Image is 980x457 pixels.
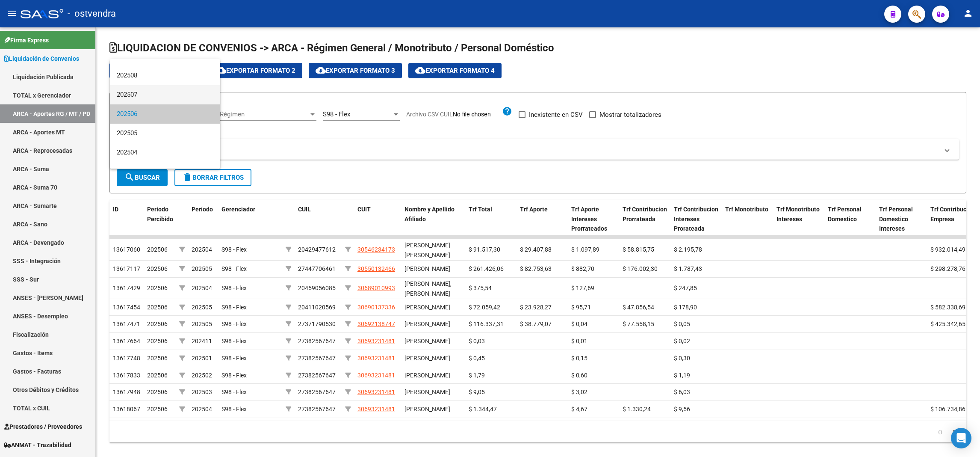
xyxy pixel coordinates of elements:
[951,428,971,448] div: Open Intercom Messenger
[117,162,213,181] span: 202503
[117,104,213,124] span: 202506
[117,143,213,162] span: 202504
[117,85,213,104] span: 202507
[117,66,213,85] span: 202508
[117,124,213,143] span: 202505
